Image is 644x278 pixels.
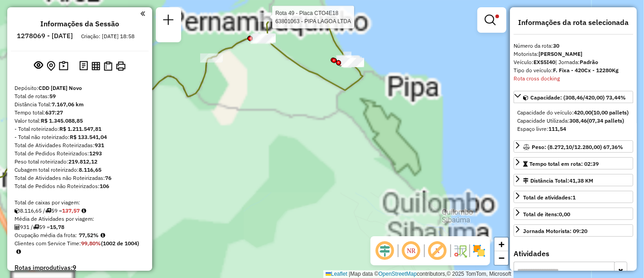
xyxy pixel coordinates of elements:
[14,133,145,141] div: - Total não roteirizado:
[472,243,486,258] img: Exibir/Ocultar setores
[14,215,145,223] div: Média de Atividades por viagem:
[14,199,145,207] div: Total de caixas por viagem:
[580,59,598,65] strong: Padrão
[59,125,101,132] strong: R$ 1.211.547,81
[514,50,633,58] div: Motorista:
[481,11,503,29] a: Exibir filtros
[326,271,347,277] a: Leaflet
[14,264,145,272] h4: Rotas improdutivas:
[38,84,82,91] strong: CDD [DATE] Novo
[514,91,633,103] a: Capacidade: (308,46/420,00) 73,44%
[587,117,624,124] strong: (07,34 pallets)
[32,59,45,73] button: Exibir sessão original
[14,223,145,231] div: 931 / 59 =
[57,59,70,73] button: Painel de Sugestão
[499,252,505,263] span: −
[102,60,114,73] button: Visualizar Romaneio
[591,109,629,116] strong: (10,00 pallets)
[523,227,587,235] div: Jornada Motorista: 09:20
[553,42,559,49] strong: 30
[453,243,467,258] img: Fluxo de ruas
[114,60,127,73] button: Imprimir Rotas
[572,194,576,201] strong: 1
[40,20,119,28] h4: Informações da Sessão
[538,50,582,57] strong: [PERSON_NAME]
[72,263,76,272] strong: 9
[517,125,630,133] div: Espaço livre:
[14,166,145,174] div: Cubagem total roteirizado:
[517,109,630,117] div: Capacidade do veículo:
[82,208,86,213] i: Meta Caixas/viagem: 143,28 Diferença: -5,71
[14,149,145,158] div: Total de Pedidos Roteirizados:
[101,240,139,247] strong: (1002 de 1004)
[95,142,104,149] strong: 931
[14,117,145,125] div: Valor total:
[514,224,633,237] a: Jornada Motorista: 09:20
[77,32,138,40] div: Criação: [DATE] 18:58
[517,117,630,125] div: Capacidade Utilizada:
[495,251,508,265] a: Zoom out
[514,249,633,258] h4: Atividades
[514,74,633,83] div: Rota cross docking
[79,166,101,173] strong: 8.116,65
[14,158,145,166] div: Peso total roteirizado:
[14,84,145,92] div: Depósito:
[101,233,105,238] em: Média calculada utilizando a maior ocupação (%Peso ou %Cubagem) de cada rota da sessão. Rotas cro...
[514,140,633,153] a: Peso: (8.272,10/12.280,00) 67,36%
[349,271,350,277] span: |
[514,58,633,66] div: Veículo:
[90,60,102,72] button: Visualizar relatório de Roteirização
[523,177,593,185] div: Distância Total:
[77,59,90,73] button: Logs desbloquear sessão
[45,109,63,116] strong: 637:27
[499,238,505,250] span: +
[514,174,633,186] a: Distância Total:41,38 KM
[532,144,623,150] span: Peso: (8.272,10/12.280,00) 67,36%
[559,211,570,218] strong: 0,00
[100,183,109,189] strong: 106
[14,207,145,215] div: 8.116,65 / 59 =
[514,105,633,137] div: Capacidade: (308,46/420,00) 73,44%
[514,18,633,27] h4: Informações da rota selecionada
[514,66,633,74] div: Tipo do veículo:
[81,240,101,247] strong: 99,80%
[41,117,83,124] strong: R$ 1.345.088,85
[70,134,107,140] strong: R$ 133.541,04
[16,249,21,254] em: Rotas cross docking consideradas
[514,208,633,220] a: Total de itens:0,00
[533,59,555,65] strong: EXS5I40
[523,194,576,201] span: Total de atividades:
[159,11,178,31] a: Nova sessão e pesquisa
[89,150,102,157] strong: 1293
[45,208,51,213] i: Total de rotas
[49,93,56,99] strong: 59
[14,240,81,247] span: Clientes com Service Time:
[529,160,599,167] span: Tempo total em rota: 02:39
[495,238,508,251] a: Zoom in
[323,270,514,278] div: Map data © contributors,© 2025 TomTom, Microsoft
[553,67,619,74] strong: F. Fixa - 420Cx - 12280Kg
[14,92,145,100] div: Total de rotas:
[14,141,145,149] div: Total de Atividades Roteirizadas:
[14,182,145,190] div: Total de Pedidos não Roteirizados:
[514,191,633,203] a: Total de atividades:1
[569,117,587,124] strong: 308,46
[50,223,64,230] strong: 15,78
[68,158,97,165] strong: 219.812,12
[17,32,73,40] h6: 1278069 - [DATE]
[514,42,633,50] div: Número da rota:
[379,271,417,277] a: OpenStreetMap
[569,177,593,184] span: 41,38 KM
[548,125,566,132] strong: 111,54
[14,208,20,213] i: Cubagem total roteirizado
[374,240,396,262] span: Ocultar deslocamento
[555,59,598,65] span: | Jornada:
[523,210,570,218] div: Total de itens:
[427,240,448,262] span: Exibir rótulo
[14,224,20,230] i: Total de Atividades
[52,101,84,108] strong: 7.167,06 km
[514,157,633,169] a: Tempo total em rota: 02:39
[574,109,591,116] strong: 420,00
[45,59,57,73] button: Centralizar mapa no depósito ou ponto de apoio
[14,100,145,109] div: Distância Total:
